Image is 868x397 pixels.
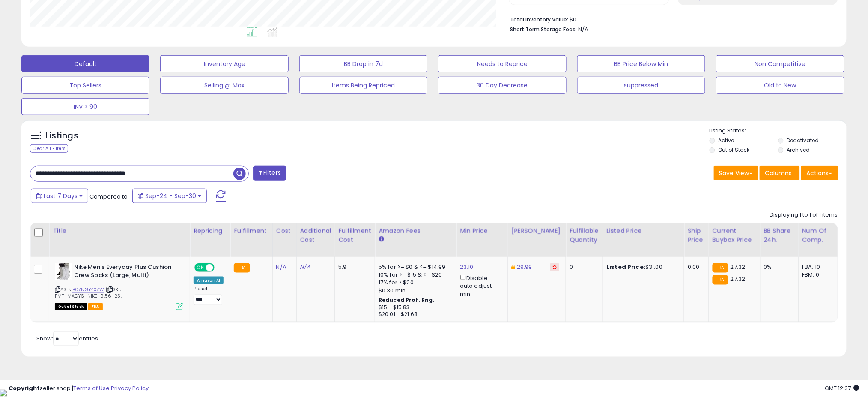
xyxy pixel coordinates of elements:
[45,130,78,142] h5: Listings
[379,271,450,279] div: 10% for >= $15 & <= $20
[606,263,677,271] div: $31.00
[234,226,268,235] div: Fulfillment
[802,226,834,244] div: Num of Comp.
[731,275,746,283] span: 27.32
[9,384,40,392] strong: Copyright
[802,271,831,279] div: FBM: 0
[9,385,149,393] div: seller snap | |
[764,226,795,244] div: BB Share 24h.
[716,77,844,94] button: Old to New
[802,263,831,271] div: FBA: 10
[713,263,728,273] small: FBA
[765,169,792,177] span: Columns
[511,264,515,270] i: This overrides the store level Dynamic Max Price for this listing
[21,98,149,115] button: INV > 90
[511,226,562,235] div: [PERSON_NAME]
[379,235,384,243] small: Amazon Fees.
[132,189,207,203] button: Sep-24 - Sep-30
[688,226,705,244] div: Ship Price
[21,55,149,72] button: Default
[299,55,427,72] button: BB Drop in 7d
[338,263,368,271] div: 5.9
[510,16,568,23] b: Total Inventory Value:
[379,304,450,311] div: $15 - $15.83
[36,334,98,343] span: Show: entries
[438,55,566,72] button: Needs to Reprice
[825,384,859,392] span: 2025-10-8 12:37 GMT
[74,263,178,281] b: Nike Men's Everyday Plus Cushion Crew Socks (Large, Multi)
[160,77,288,94] button: Selling @ Max
[716,55,844,72] button: Non Competitive
[760,166,800,180] button: Columns
[72,286,104,293] a: B07NGY4XZW
[713,226,757,244] div: Current Buybox Price
[606,263,645,271] b: Listed Price:
[731,263,746,271] span: 27.32
[55,286,123,299] span: | SKU: PMT_MACYS_NIKE_9.56_23.1
[213,264,227,271] span: OFF
[606,226,680,235] div: Listed Price
[577,55,705,72] button: BB Price Below Min
[787,146,810,153] label: Archived
[713,275,728,285] small: FBA
[688,263,702,271] div: 0.00
[31,189,88,203] button: Last 7 Days
[379,296,435,304] b: Reduced Prof. Rng.
[234,263,250,273] small: FBA
[276,263,286,271] a: N/A
[55,263,72,280] img: 41AOBJei0+L._SL40_.jpg
[764,263,792,271] div: 0%
[460,273,501,298] div: Disable auto adjust min
[53,226,186,235] div: Title
[300,263,310,271] a: N/A
[379,287,450,295] div: $0.30 min
[710,127,847,135] p: Listing States:
[299,77,427,94] button: Items Being Repriced
[73,384,110,392] a: Terms of Use
[719,137,734,144] label: Active
[578,25,588,33] span: N/A
[276,226,293,235] div: Cost
[577,77,705,94] button: suppressed
[770,211,838,219] div: Displaying 1 to 1 of 1 items
[801,166,838,180] button: Actions
[714,166,758,180] button: Save View
[379,311,450,318] div: $20.01 - $21.68
[30,144,68,153] div: Clear All Filters
[570,263,596,271] div: 0
[111,384,149,392] a: Privacy Policy
[194,286,224,305] div: Preset:
[510,26,577,33] b: Short Term Storage Fees:
[438,77,566,94] button: 30 Day Decrease
[300,226,331,244] div: Additional Cost
[379,226,453,235] div: Amazon Fees
[379,279,450,286] div: 17% for > $20
[89,192,129,201] span: Compared to:
[338,226,371,244] div: Fulfillment Cost
[517,263,532,271] a: 29.99
[194,277,224,284] div: Amazon AI
[253,166,286,181] button: Filters
[160,55,288,72] button: Inventory Age
[787,137,819,144] label: Deactivated
[145,192,196,200] span: Sep-24 - Sep-30
[88,303,103,310] span: FBA
[379,263,450,271] div: 5% for >= $0 & <= $14.99
[44,192,78,200] span: Last 7 Days
[510,14,832,24] li: $0
[460,226,504,235] div: Min Price
[195,264,206,271] span: ON
[570,226,599,244] div: Fulfillable Quantity
[719,146,750,153] label: Out of Stock
[21,77,149,94] button: Top Sellers
[55,263,183,309] div: ASIN:
[460,263,474,271] a: 23.10
[553,265,557,269] i: Revert to store-level Dynamic Max Price
[55,303,87,310] span: All listings that are currently out of stock and unavailable for purchase on Amazon
[194,226,227,235] div: Repricing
